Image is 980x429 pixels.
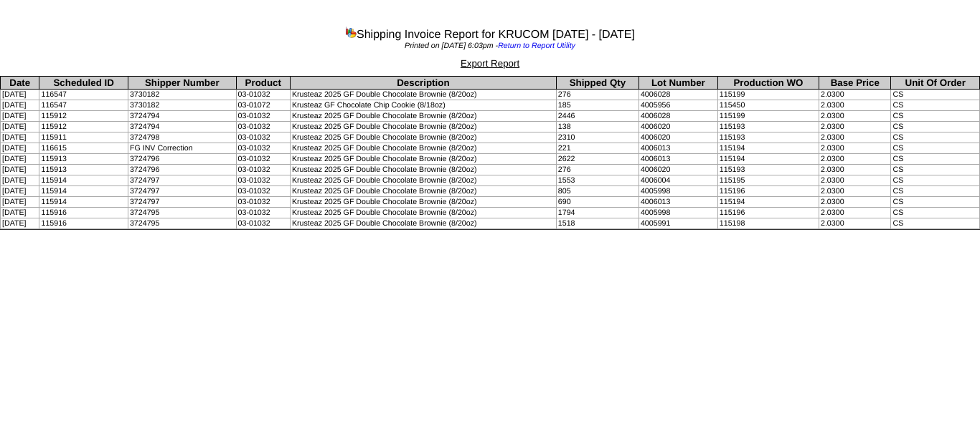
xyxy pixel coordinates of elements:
[236,165,290,175] td: 03-01032
[556,208,639,218] td: 1794
[39,122,128,132] td: 115912
[290,197,556,208] td: Krusteaz 2025 GF Double Chocolate Brownie (8/20oz)
[556,143,639,154] td: 221
[556,186,639,197] td: 805
[236,122,290,132] td: 03-01032
[717,132,819,143] td: 115193
[819,143,891,154] td: 2.0300
[236,208,290,218] td: 03-01032
[556,165,639,175] td: 276
[236,154,290,165] td: 03-01032
[556,154,639,165] td: 2622
[128,208,236,218] td: 3724795
[345,26,357,38] img: graph.gif
[128,111,236,122] td: 3724794
[891,132,980,143] td: CS
[639,175,717,186] td: 4006004
[819,197,891,208] td: 2.0300
[1,111,39,122] td: [DATE]
[717,143,819,154] td: 115194
[819,132,891,143] td: 2.0300
[290,208,556,218] td: Krusteaz 2025 GF Double Chocolate Brownie (8/20oz)
[290,175,556,186] td: Krusteaz 2025 GF Double Chocolate Brownie (8/20oz)
[290,77,556,90] th: Description
[1,175,39,186] td: [DATE]
[891,175,980,186] td: CS
[556,77,639,90] th: Shipped Qty
[290,90,556,100] td: Krusteaz 2025 GF Double Chocolate Brownie (8/20oz)
[639,132,717,143] td: 4006020
[39,175,128,186] td: 115914
[128,77,236,90] th: Shipper Number
[290,186,556,197] td: Krusteaz 2025 GF Double Chocolate Brownie (8/20oz)
[891,197,980,208] td: CS
[891,77,980,90] th: Unit Of Order
[639,100,717,111] td: 4005956
[819,111,891,122] td: 2.0300
[290,143,556,154] td: Krusteaz 2025 GF Double Chocolate Brownie (8/20oz)
[891,143,980,154] td: CS
[1,122,39,132] td: [DATE]
[819,90,891,100] td: 2.0300
[1,143,39,154] td: [DATE]
[39,154,128,165] td: 115913
[236,111,290,122] td: 03-01032
[128,154,236,165] td: 3724796
[1,77,39,90] th: Date
[1,154,39,165] td: [DATE]
[290,122,556,132] td: Krusteaz 2025 GF Double Chocolate Brownie (8/20oz)
[819,186,891,197] td: 2.0300
[891,100,980,111] td: CS
[39,197,128,208] td: 115914
[236,197,290,208] td: 03-01032
[39,208,128,218] td: 115916
[290,100,556,111] td: Krusteaz GF Chocolate Chip Cookie (8/18oz)
[1,218,39,229] td: [DATE]
[639,186,717,197] td: 4005998
[1,197,39,208] td: [DATE]
[891,186,980,197] td: CS
[639,154,717,165] td: 4006013
[891,154,980,165] td: CS
[717,208,819,218] td: 115196
[1,186,39,197] td: [DATE]
[819,122,891,132] td: 2.0300
[819,77,891,90] th: Base Price
[39,143,128,154] td: 116615
[236,132,290,143] td: 03-01032
[128,100,236,111] td: 3730182
[128,218,236,229] td: 3724795
[717,100,819,111] td: 115450
[236,143,290,154] td: 03-01032
[290,165,556,175] td: Krusteaz 2025 GF Double Chocolate Brownie (8/20oz)
[1,100,39,111] td: [DATE]
[819,208,891,218] td: 2.0300
[891,208,980,218] td: CS
[1,90,39,100] td: [DATE]
[128,165,236,175] td: 3724796
[639,208,717,218] td: 4005998
[556,111,639,122] td: 2446
[639,165,717,175] td: 4006020
[717,175,819,186] td: 115195
[556,90,639,100] td: 276
[39,132,128,143] td: 115911
[128,90,236,100] td: 3730182
[128,175,236,186] td: 3724797
[39,165,128,175] td: 115913
[128,122,236,132] td: 3724794
[1,208,39,218] td: [DATE]
[1,165,39,175] td: [DATE]
[819,100,891,111] td: 2.0300
[556,132,639,143] td: 2310
[819,154,891,165] td: 2.0300
[639,143,717,154] td: 4006013
[556,218,639,229] td: 1518
[717,77,819,90] th: Production WO
[128,197,236,208] td: 3724797
[498,42,575,50] a: Return to Report Utility
[717,111,819,122] td: 115199
[639,90,717,100] td: 4006028
[39,77,128,90] th: Scheduled ID
[290,111,556,122] td: Krusteaz 2025 GF Double Chocolate Brownie (8/20oz)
